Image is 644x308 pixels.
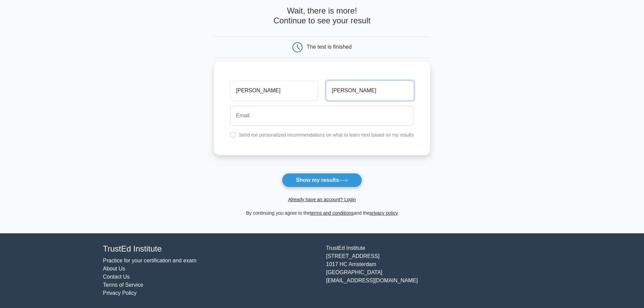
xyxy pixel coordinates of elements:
[103,274,130,280] a: Contact Us
[326,81,414,100] input: Last name
[239,132,414,138] label: Send me personalized recommendations on what to learn next based on my results
[369,210,398,216] a: privacy policy
[103,266,125,271] a: About Us
[230,81,318,100] input: First name
[322,244,545,297] div: TrustEd Institute [STREET_ADDRESS] 1017 HC Amsterdam [GEOGRAPHIC_DATA] [EMAIL_ADDRESS][DOMAIN_NAME]
[282,173,362,187] button: Show my results
[210,209,434,217] div: By continuing you agree to the and the
[103,282,143,288] a: Terms of Service
[103,290,137,296] a: Privacy Policy
[103,244,318,254] h4: TrustEd Institute
[103,258,197,263] a: Practice for your certification and exam
[214,6,430,26] h4: Wait, there is more! Continue to see your result
[310,210,354,216] a: terms and conditions
[288,197,356,202] a: Already have an account? Login
[230,106,414,125] input: Email
[307,44,352,50] div: The test is finished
